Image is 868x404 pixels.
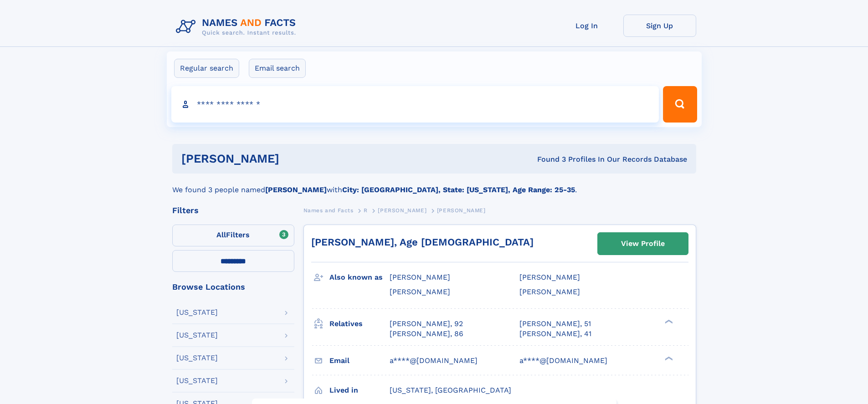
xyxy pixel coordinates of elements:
[172,225,294,246] label: Filters
[663,355,673,361] div: ❯
[378,207,426,214] span: [PERSON_NAME]
[390,386,511,394] span: [US_STATE], [GEOGRAPHIC_DATA]
[265,185,327,194] b: [PERSON_NAME]
[663,86,697,123] button: Search Button
[390,273,450,281] span: [PERSON_NAME]
[408,154,687,164] div: Found 3 Profiles In Our Records Database
[174,59,239,78] label: Regular search
[172,174,696,195] div: We found 3 people named with .
[364,205,368,216] a: R
[216,230,226,239] span: All
[519,319,591,329] a: [PERSON_NAME], 51
[329,316,390,332] h3: Relatives
[172,206,294,215] div: Filters
[623,15,696,37] a: Sign Up
[303,205,354,216] a: Names and Facts
[329,270,390,285] h3: Also known as
[171,86,659,123] input: search input
[437,207,486,214] span: [PERSON_NAME]
[621,233,665,254] div: View Profile
[176,354,218,362] div: [US_STATE]
[550,15,623,37] a: Log In
[172,283,294,291] div: Browse Locations
[378,205,426,216] a: [PERSON_NAME]
[364,207,368,214] span: R
[181,153,408,164] h1: [PERSON_NAME]
[329,383,390,398] h3: Lived in
[598,233,688,255] a: View Profile
[663,318,673,324] div: ❯
[390,329,463,339] a: [PERSON_NAME], 86
[519,273,580,281] span: [PERSON_NAME]
[329,353,390,368] h3: Email
[249,59,306,78] label: Email search
[342,185,575,194] b: City: [GEOGRAPHIC_DATA], State: [US_STATE], Age Range: 25-35
[390,287,450,296] span: [PERSON_NAME]
[390,319,463,329] a: [PERSON_NAME], 92
[176,377,218,384] div: [US_STATE]
[519,329,591,339] a: [PERSON_NAME], 41
[311,236,534,248] a: [PERSON_NAME], Age [DEMOGRAPHIC_DATA]
[176,332,218,339] div: [US_STATE]
[172,15,303,39] img: Logo Names and Facts
[519,287,580,296] span: [PERSON_NAME]
[176,309,218,316] div: [US_STATE]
